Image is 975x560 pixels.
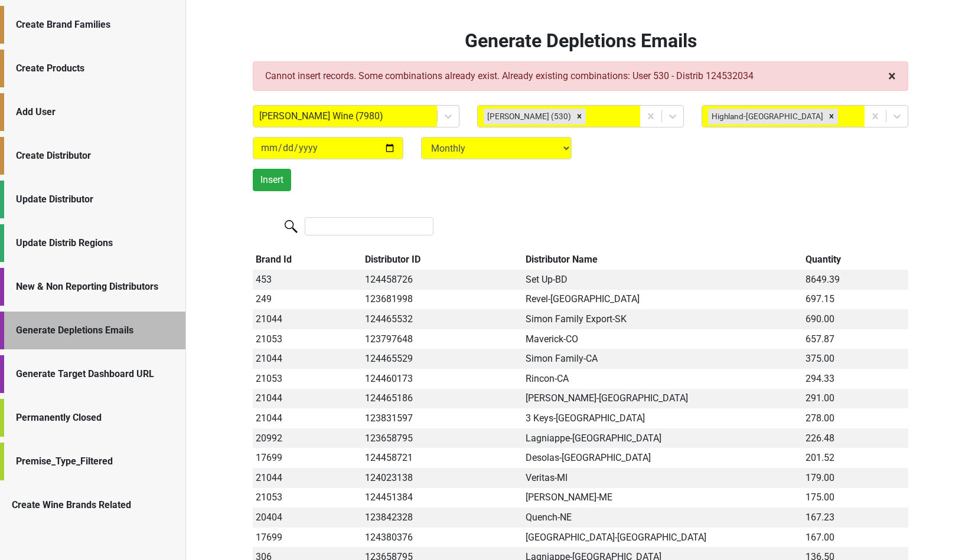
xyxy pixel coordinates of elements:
td: 124458726 [362,270,523,290]
td: [PERSON_NAME]-ME [523,488,803,508]
div: Create Brand Families [16,18,174,32]
td: 17699 [253,448,362,468]
th: Distributor Name: activate to sort column ascending [523,250,803,270]
td: 20992 [253,428,362,448]
td: 21044 [253,389,362,409]
div: Permanently Closed [16,411,174,425]
td: 167.00 [803,528,908,548]
div: Premise_Type_Filtered [16,454,174,469]
td: Rincon-CA [523,369,803,389]
th: Distributor ID: activate to sort column ascending [362,250,523,270]
td: [GEOGRAPHIC_DATA]-[GEOGRAPHIC_DATA] [523,528,803,548]
h2: Generate Depletions Emails [253,30,908,52]
td: 124451384 [362,488,523,508]
td: 17699 [253,528,362,548]
td: 124380376 [362,528,523,548]
div: New & Non Reporting Distributors [16,280,174,294]
div: Remove Highland-CT [825,109,838,124]
div: Update Distrib Regions [16,236,174,250]
td: 278.00 [803,408,908,428]
div: Generate Depletions Emails [16,323,174,338]
td: 226.48 [803,428,908,448]
td: 179.00 [803,468,908,488]
td: 21044 [253,349,362,369]
div: Update Distributor [16,192,174,207]
th: Brand Id: activate to sort column ascending [253,250,362,270]
td: 124465532 [362,309,523,329]
td: Set Up-BD [523,270,803,290]
td: Lagniappe-[GEOGRAPHIC_DATA] [523,428,803,448]
td: 124023138 [362,468,523,488]
td: 124465529 [362,349,523,369]
td: [PERSON_NAME]-[GEOGRAPHIC_DATA] [523,389,803,409]
div: Highland-[GEOGRAPHIC_DATA] [708,109,825,124]
div: Add User [16,105,174,119]
button: Insert [253,169,291,191]
td: Simon Family-CA [523,349,803,369]
td: 123842328 [362,507,523,528]
td: 697.15 [803,290,908,310]
td: Revel-[GEOGRAPHIC_DATA] [523,290,803,310]
td: 3 Keys-[GEOGRAPHIC_DATA] [523,408,803,428]
td: 375.00 [803,349,908,369]
td: 291.00 [803,389,908,409]
div: [PERSON_NAME] (530) [484,109,573,124]
div: Create Distributor [16,149,174,163]
td: 20404 [253,507,362,528]
div: Create Products [16,61,174,76]
td: Quench-NE [523,507,803,528]
td: 21044 [253,468,362,488]
td: 21053 [253,329,362,349]
td: 21044 [253,309,362,329]
td: 21044 [253,408,362,428]
td: 124465186 [362,389,523,409]
td: 175.00 [803,488,908,508]
td: 201.52 [803,448,908,468]
td: Simon Family Export-SK [523,309,803,329]
th: Quantity: activate to sort column ascending [803,250,908,270]
span: × [888,68,896,84]
div: Generate Target Dashboard URL [16,367,174,381]
td: Veritas-MI [523,468,803,488]
td: 690.00 [803,309,908,329]
td: 249 [253,290,362,310]
td: 124458721 [362,448,523,468]
td: Desolas-[GEOGRAPHIC_DATA] [523,448,803,468]
div: Create Wine Brands Related [12,498,174,512]
div: Remove Oliver MacKinnon (530) [573,109,586,124]
td: 167.23 [803,507,908,528]
td: 123831597 [362,408,523,428]
td: 8649.39 [803,270,908,290]
td: 123797648 [362,329,523,349]
td: 453 [253,270,362,290]
td: 124460173 [362,369,523,389]
td: 21053 [253,369,362,389]
td: 657.87 [803,329,908,349]
td: 294.33 [803,369,908,389]
div: Cannot insert records. Some combinations already exist. Already existing combinations: User 530 -... [253,61,908,91]
td: 123658795 [362,428,523,448]
td: 123681998 [362,290,523,310]
td: 21053 [253,488,362,508]
td: Maverick-CO [523,329,803,349]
